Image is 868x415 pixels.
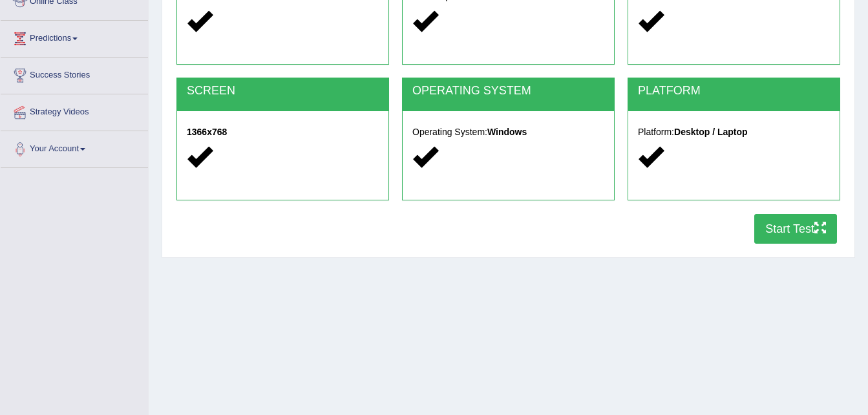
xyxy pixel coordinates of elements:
h2: OPERATING SYSTEM [412,85,604,98]
a: Your Account [1,131,148,164]
a: Success Stories [1,58,148,90]
strong: Windows [487,127,527,137]
a: Strategy Videos [1,94,148,127]
button: Start Test [754,214,837,244]
h5: Platform: [638,127,830,137]
strong: 1366x768 [187,127,227,137]
h2: SCREEN [187,85,379,98]
a: Predictions [1,21,148,53]
strong: Desktop / Laptop [674,127,748,137]
h2: PLATFORM [638,85,830,98]
h5: Operating System: [412,127,604,137]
